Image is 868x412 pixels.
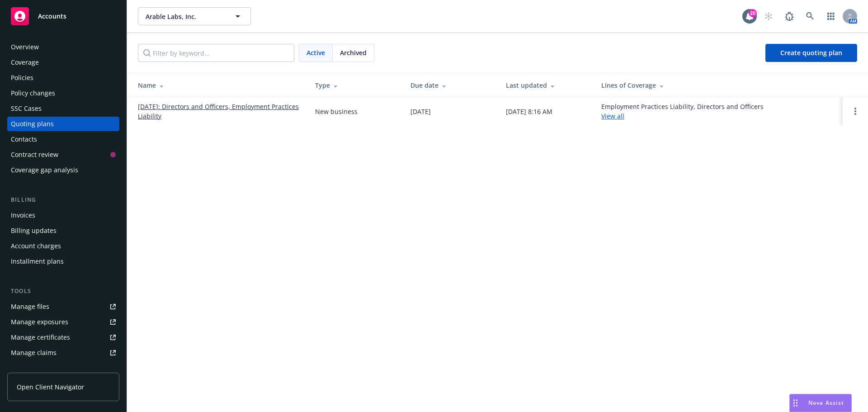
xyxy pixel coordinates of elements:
[138,81,301,90] div: Name
[11,254,64,269] div: Installment plans
[11,330,70,345] div: Manage certificates
[138,7,251,25] button: Arable Labs, Inc.
[789,394,852,412] button: Nova Assist
[850,106,861,117] a: Open options
[11,86,55,100] div: Policy changes
[7,86,119,100] a: Policy changes
[410,107,431,116] div: [DATE]
[410,81,491,90] div: Due date
[759,7,778,25] a: Start snowing
[506,107,552,116] div: [DATE] 8:16 AM
[11,163,78,177] div: Coverage gap analysis
[7,101,119,116] a: SSC Cases
[765,44,857,62] a: Create quoting plan
[808,399,844,407] span: Nova Assist
[307,48,325,57] span: Active
[7,315,119,329] a: Manage exposures
[11,208,35,223] div: Invoices
[340,48,367,57] span: Archived
[7,71,119,85] a: Policies
[11,223,57,238] div: Billing updates
[780,7,798,25] a: Report a Bug
[7,117,119,131] a: Quoting plans
[11,55,39,70] div: Coverage
[7,208,119,223] a: Invoices
[11,239,61,253] div: Account charges
[138,44,294,62] input: Filter by keyword...
[315,107,358,116] div: New business
[7,287,119,296] div: Tools
[7,361,119,375] a: Manage BORs
[11,346,57,360] div: Manage claims
[11,101,42,116] div: SSC Cases
[11,132,37,147] div: Contacts
[7,195,119,204] div: Billing
[146,12,224,21] span: Arable Labs, Inc.
[11,117,54,131] div: Quoting plans
[7,4,119,29] a: Accounts
[7,132,119,147] a: Contacts
[7,239,119,253] a: Account charges
[7,346,119,360] a: Manage claims
[11,361,53,375] div: Manage BORs
[601,112,624,120] a: View all
[7,223,119,238] a: Billing updates
[780,48,842,57] span: Create quoting plan
[11,71,33,85] div: Policies
[506,81,587,90] div: Last updated
[601,81,835,90] div: Lines of Coverage
[7,147,119,162] a: Contract review
[11,147,58,162] div: Contract review
[7,330,119,345] a: Manage certificates
[7,40,119,54] a: Overview
[38,13,66,20] span: Accounts
[11,315,68,329] div: Manage exposures
[801,7,819,25] a: Search
[790,394,801,412] div: Drag to move
[17,382,84,392] span: Open Client Navigator
[7,163,119,177] a: Coverage gap analysis
[601,102,764,121] div: Employment Practices Liability, Directors and Officers
[11,299,49,314] div: Manage files
[7,55,119,70] a: Coverage
[315,81,396,90] div: Type
[7,299,119,314] a: Manage files
[138,102,301,121] a: [DATE]: Directors and Officers, Employment Practices Liability
[11,40,39,54] div: Overview
[822,7,840,25] a: Switch app
[749,9,757,17] div: 20
[7,254,119,269] a: Installment plans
